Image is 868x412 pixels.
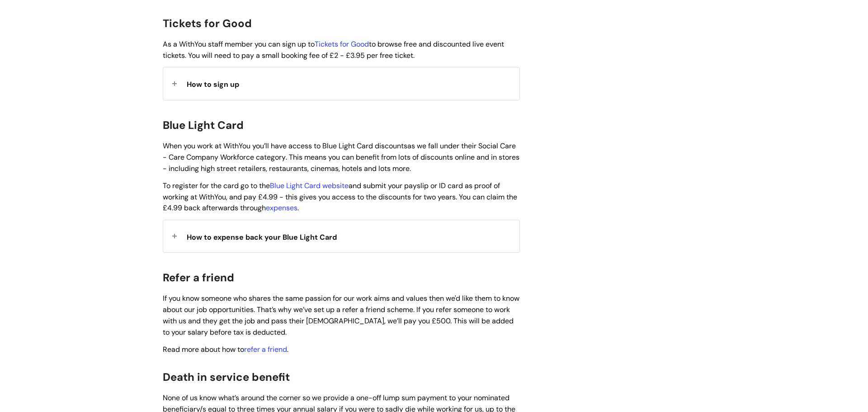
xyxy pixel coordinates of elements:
span: Refer a friend [163,270,234,284]
a: expenses [266,203,297,213]
span: How to expense back your Blue Light Card [187,232,337,242]
span: To register for the card go to the and submit your payslip or ID card as proof of working at With... [163,181,517,213]
a: Blue Light Card website [270,181,349,190]
span: as we fall under their Social Care - Care Company Workforce category [163,141,516,162]
span: Death in service benefit [163,370,290,384]
span: How to sign up [187,80,239,89]
span: Read more about how to . [163,345,288,354]
span: As a WithYou staff member you can sign up to to browse free and discounted live event tickets. Yo... [163,39,504,60]
span: Tickets for Good [163,16,252,30]
span: Blue Light Card [163,118,244,132]
a: Tickets for Good [315,39,369,49]
a: refer a friend [244,345,287,354]
span: If you know someone who shares the same passion for our work aims and values then we'd like them ... [163,294,519,336]
span: When you work at WithYou you’ll have access to Blue Light Card discounts . This means you can ben... [163,141,519,173]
